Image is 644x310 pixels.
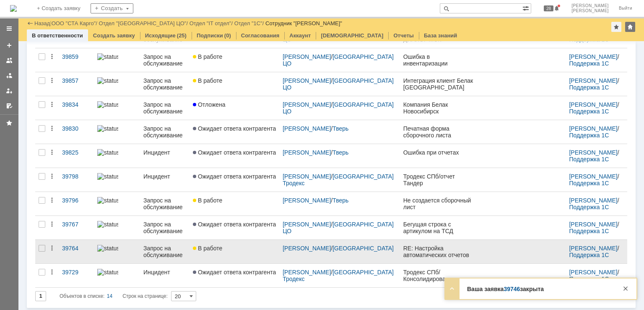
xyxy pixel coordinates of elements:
a: Компания Белак Новосибирск [400,96,478,120]
a: Заявки на командах [3,54,16,67]
a: statusbar-25 (1).png [94,216,140,239]
div: / [569,221,624,234]
div: 39859 [62,53,91,60]
img: statusbar-100 (1).png [97,101,118,108]
div: Действия [49,269,55,276]
div: Тродекс СПб/Консолидированная приемка Тандер [403,269,474,282]
a: [GEOGRAPHIC_DATA] ЦО [283,221,395,234]
a: Перейти на домашнюю страницу [10,5,17,12]
a: 39830 [59,120,94,144]
img: statusbar-100 (1).png [97,149,118,156]
a: Поддержка 1С [569,252,609,258]
div: Сотрудник "[PERSON_NAME]" [265,20,342,26]
div: Тродекс СПб/отчет Тандер [403,173,474,187]
a: [PERSON_NAME] [283,245,331,252]
div: Интеграция клиент Белак [GEOGRAPHIC_DATA] [403,77,474,91]
div: / [283,125,397,132]
a: База знаний [424,32,457,39]
div: / [283,221,397,234]
a: [PERSON_NAME] [569,101,617,108]
div: Инцидент [143,269,186,276]
a: Запрос на обслуживание [140,240,190,263]
a: Ожидает ответа контрагента [190,264,279,287]
a: 39796 [59,192,94,215]
div: / [283,149,397,156]
a: 39764 [59,240,94,263]
a: 39798 [59,168,94,192]
a: Поддержка 1С [569,108,609,115]
span: Ожидает ответа контрагента [193,221,276,228]
a: statusbar-100 (1).png [94,144,140,168]
div: / [569,125,624,139]
a: Тродекс СПб/отчет Тандер [400,168,478,192]
div: Запрос на обслуживание [143,125,186,139]
a: В работе [190,72,279,96]
a: [GEOGRAPHIC_DATA] Тродекс [283,173,395,187]
div: Действия [49,245,55,252]
div: 39825 [62,149,91,156]
a: Создать заявку [93,32,135,39]
a: [PERSON_NAME] [283,269,331,276]
div: Действия [49,149,55,156]
span: В работе [193,53,222,60]
div: / [283,173,397,187]
div: 39764 [62,245,91,252]
a: 39746 [504,286,520,292]
img: statusbar-60 (1).png [97,77,118,84]
a: Тверь [332,149,348,156]
div: / [283,269,397,282]
a: [PERSON_NAME] [569,197,617,204]
a: Отдел "IT отдел" [190,20,231,26]
img: statusbar-0 (1).png [97,173,118,180]
div: / [569,269,624,282]
div: 39798 [62,173,91,180]
span: 28 [544,5,553,11]
div: Действия [49,125,55,132]
div: 39830 [62,125,91,132]
a: Согласования [241,32,280,39]
div: Не создается сборочный лист [403,197,474,210]
div: 39857 [62,77,91,84]
a: Отдел "[GEOGRAPHIC_DATA] ЦО" [99,20,187,26]
a: [PERSON_NAME] [283,53,331,60]
a: [GEOGRAPHIC_DATA] ЦО [283,101,395,115]
a: Инцидент [140,264,190,287]
div: (0) [224,32,231,39]
a: [PERSON_NAME] [569,149,617,156]
a: [GEOGRAPHIC_DATA] Тродекс [283,269,395,282]
div: / [283,77,397,91]
div: / [569,197,624,210]
div: / [99,20,190,26]
div: Ошибка в инвентаризации [403,53,474,67]
div: RE: Настройка автоматических отчетов для клиента [403,245,474,258]
span: Ожидает ответа контрагента [193,125,276,132]
span: В работе [193,245,222,252]
span: Отложена [193,101,226,108]
a: [PERSON_NAME] [569,173,617,180]
a: [PERSON_NAME] [283,197,331,204]
a: Ожидает ответа контрагента [190,144,279,168]
div: Инцидент [143,173,186,180]
a: В работе [190,48,279,72]
a: statusbar-0 (1).png [94,264,140,287]
a: Инцидент [140,144,190,168]
a: Не создается сборочный лист [400,192,478,215]
a: Запрос на обслуживание [140,72,190,96]
a: [PERSON_NAME] [569,125,617,132]
a: Поддержка 1С [569,276,609,282]
a: RE: Настройка автоматических отчетов для клиента [400,240,478,263]
img: statusbar-0 (1).png [97,197,118,204]
div: / [569,173,624,187]
a: В ответственности [32,32,83,39]
a: Ожидает ответа контрагента [190,216,279,239]
a: Назад [34,20,50,26]
a: Отложена [190,96,279,120]
div: Запрос на обслуживание [143,53,186,67]
a: [PERSON_NAME] [283,77,331,84]
a: Отчеты [393,32,414,39]
span: [PERSON_NAME] [571,8,609,13]
div: Бегущая строка с артикулом на ТСД [403,221,474,234]
div: Запрос на обслуживание [143,77,186,91]
div: Запрос на обслуживание [143,197,186,210]
a: statusbar-0 (1).png [94,240,140,263]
